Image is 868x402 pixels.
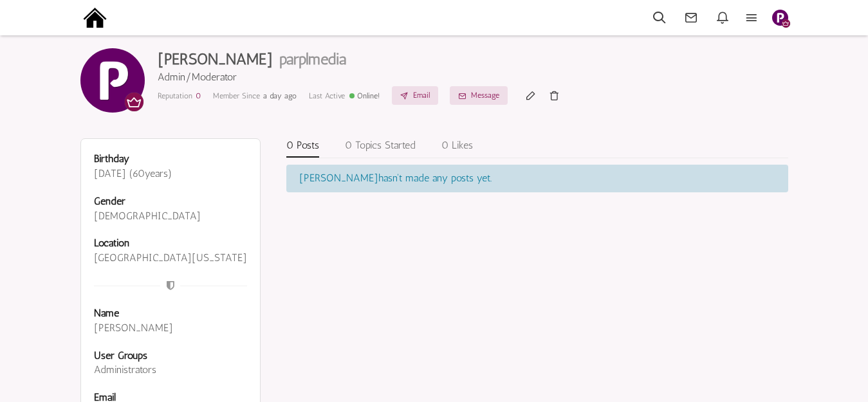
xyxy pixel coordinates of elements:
[441,139,448,151] span: 0
[309,91,345,102] span: Last Active
[471,91,499,100] span: Message
[286,138,319,158] a: 0 Posts
[772,10,788,26] img: Slide1.png
[94,251,247,266] span: [GEOGRAPHIC_DATA][US_STATE]
[158,71,237,83] span: Admin/Moderator
[378,172,490,184] span: hasn't made any posts yet
[345,138,416,158] a: 0 Topics Started
[94,349,247,363] span: User Groups
[345,139,352,151] span: 0
[94,209,247,224] span: [DEMOGRAPHIC_DATA]
[263,91,297,100] time: Sep 15, 2025 12:22 PM
[355,139,416,151] span: Topics Started
[94,195,125,207] span: Gender
[145,167,168,179] span: years
[158,50,273,68] span: [PERSON_NAME]
[297,139,319,151] span: Posts
[279,50,346,68] span: parplmedia
[452,139,473,151] span: Likes
[94,363,247,378] span: Administrators
[80,3,109,32] img: output-onlinepngtools%20-%202025-09-15T191211.976.png
[263,91,297,100] span: 1757953378
[441,138,473,158] a: 0 Likes
[286,165,788,192] div: [PERSON_NAME] .
[413,91,430,100] span: Email
[196,91,201,100] a: 0
[286,139,293,151] span: 0
[94,167,247,181] span: [DATE] (60 )
[94,152,129,165] span: Birthday
[94,307,119,319] span: Name
[357,91,380,100] span: Online!
[94,237,129,249] span: Location
[94,321,247,336] span: [PERSON_NAME]
[213,91,260,102] span: Member Since
[158,91,192,102] span: Reputation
